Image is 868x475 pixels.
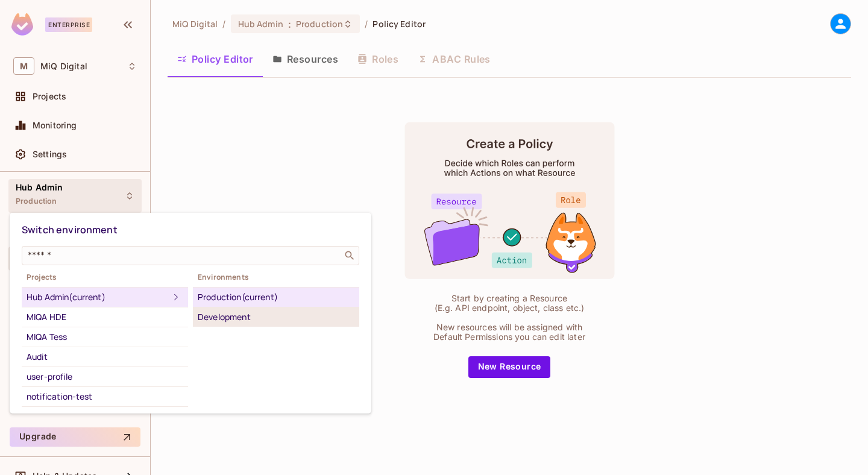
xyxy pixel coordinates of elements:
div: Audit [27,350,183,364]
span: Switch environment [22,223,118,236]
div: Development [198,310,354,324]
div: notification-test [27,389,183,404]
span: Projects [22,272,188,282]
div: MIQA Tess [27,330,183,344]
div: MIQA HDE [27,310,183,324]
div: Hub Admin (current) [27,290,169,304]
div: user-profile [27,370,183,384]
div: Production (current) [198,290,354,304]
span: Environments [193,272,359,282]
